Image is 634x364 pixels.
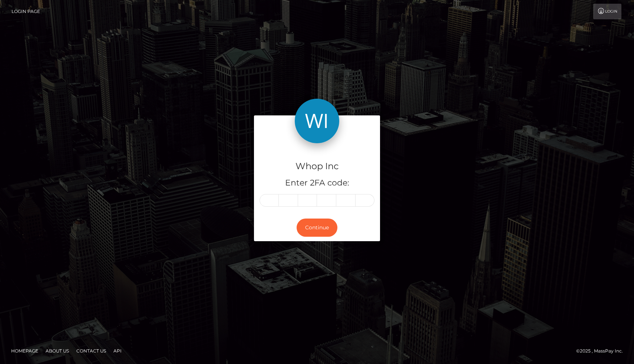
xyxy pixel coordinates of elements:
img: Whop Inc [295,99,339,143]
h5: Enter 2FA code: [260,177,374,189]
a: Homepage [8,345,41,357]
a: API [110,345,125,357]
h4: Whop Inc [260,160,374,173]
button: Continue [297,219,337,237]
a: Login Page [11,4,40,19]
a: About Us [43,345,72,357]
div: © 2025 , MassPay Inc. [576,347,628,355]
a: Contact Us [73,345,109,357]
a: Login [593,4,621,19]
